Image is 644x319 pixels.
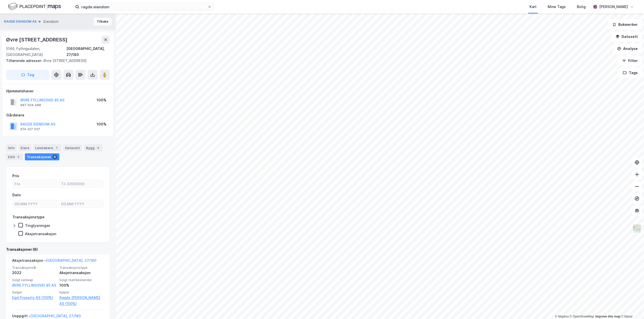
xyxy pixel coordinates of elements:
[611,32,642,42] button: Datasett
[12,283,56,287] a: ØVRE FYLLINGSVEI 85 AS
[20,127,40,131] div: 974 227 037
[25,223,50,228] div: Tinglysninger
[12,278,56,282] span: Solgt selskap
[54,145,59,150] div: 1
[66,46,110,58] div: [GEOGRAPHIC_DATA], 27/180
[46,258,96,263] a: [GEOGRAPHIC_DATA], 27/180
[59,282,104,288] div: 100%
[618,56,642,66] button: Filter
[59,295,104,307] a: Ragde [PERSON_NAME] AS (100%)
[12,173,19,179] div: Pris
[59,180,103,187] input: Til 33500000
[6,88,109,94] div: Hjemmelshaver
[548,4,566,10] div: Mine Tags
[19,144,31,151] div: Eiere
[30,314,81,318] a: [GEOGRAPHIC_DATA], 27/180
[4,19,38,24] button: RAGDE EIENDOM AS
[12,258,96,266] div: Aksjetransaksjon -
[619,295,644,319] iframe: Chat Widget
[94,18,112,26] button: Tilbake
[13,200,57,208] input: DD.MM.YYYY
[59,290,104,294] span: Kjøper
[96,145,101,150] div: 4
[6,58,106,64] div: Øvre [STREET_ADDRESS]
[97,97,106,103] div: 100%
[595,315,620,318] a: Improve this map
[25,153,59,160] div: Transaksjoner
[12,192,21,198] div: Dato
[25,231,56,236] div: Aksjetransaksjon
[570,315,594,318] a: OpenStreetMap
[8,2,61,11] img: logo.f888ab2527a4732fd821a326f86c7f29.svg
[632,224,642,233] img: Z
[599,4,628,10] div: [PERSON_NAME]
[619,68,642,78] button: Tags
[59,278,104,282] span: Solgt matrikkelandel
[12,214,45,220] div: Transaksjonstype
[59,270,104,276] div: Aksjetransaksjon
[12,270,56,276] div: 2022
[13,180,57,187] input: Fra
[16,154,21,159] div: 2
[608,20,642,30] button: Bokmerker
[79,3,208,11] input: Søk på adresse, matrikkel, gårdeiere, leietakere eller personer
[6,112,109,118] div: Gårdeiere
[59,200,103,208] input: DD.MM.YYYY
[577,4,586,10] div: Bolig
[555,315,569,318] a: Mapbox
[84,144,103,151] div: Bygg
[97,121,106,127] div: 100%
[63,144,82,151] div: Datasett
[613,44,642,54] button: Analyse
[6,58,43,63] span: Tilhørende adresser:
[6,36,68,44] div: Øvre [STREET_ADDRESS]
[33,144,61,151] div: Leietakere
[20,103,41,107] div: 997 504 488
[52,154,57,159] div: 6
[6,70,49,80] button: Tag
[6,246,110,252] div: Transaksjoner (6)
[12,266,56,270] span: Transaksjonsår
[530,4,537,10] div: Kart
[6,144,17,151] div: Info
[44,19,59,25] div: Eiendom
[12,290,56,294] span: Selger
[6,46,66,58] div: 5146, Fyllingsdalen, [GEOGRAPHIC_DATA]
[59,266,104,270] span: Transaksjonstype
[6,153,23,160] div: ESG
[12,295,56,301] a: Egd Property AS (100%)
